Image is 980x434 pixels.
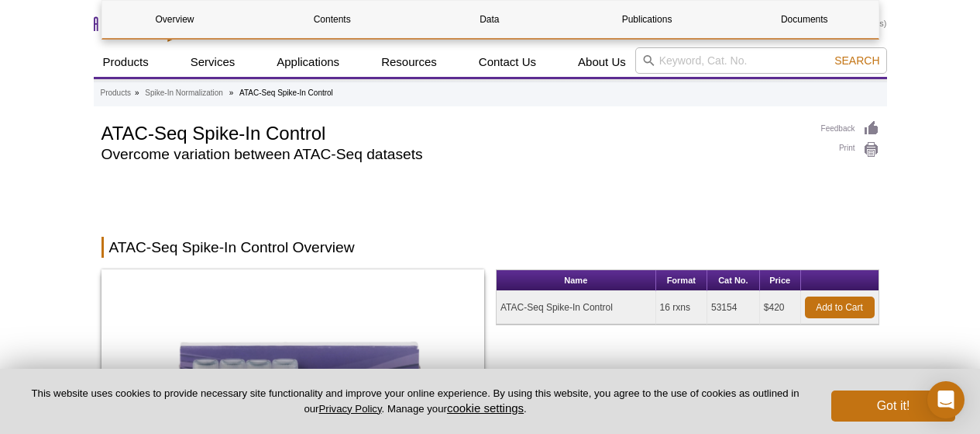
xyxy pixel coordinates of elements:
a: Data [417,1,562,38]
button: Got it! [831,391,955,422]
a: Contents [260,1,405,38]
a: Print [821,141,879,158]
th: Cat No. [707,270,760,291]
a: Products [101,86,131,100]
div: Open Intercom Messenger [927,381,965,418]
a: Products [94,47,158,77]
li: » [229,89,234,97]
button: Search [830,54,884,68]
a: Contact Us [469,47,545,77]
a: Overview [102,1,248,38]
td: 16 rxns [656,291,707,325]
h2: Overcome variation between ATAC-Seq datasets [101,148,806,161]
a: Spike-In Normalization [145,86,223,100]
span: Search [834,54,879,67]
a: Privacy Policy [318,403,381,415]
a: Publications [574,1,720,38]
h1: ATAC-Seq Spike-In Control [101,120,806,144]
a: Resources [372,47,446,77]
td: $420 [760,291,801,325]
a: Add to Cart [805,297,875,318]
li: » [135,89,139,97]
a: Services [181,47,245,77]
a: Feedback [821,120,879,137]
a: Documents [731,1,877,38]
th: Format [656,270,707,291]
li: ATAC-Seq Spike-In Control [239,89,333,97]
th: Name [497,270,656,291]
a: Applications [267,47,349,77]
input: Keyword, Cat. No. [635,47,887,74]
td: 53154 [707,291,760,325]
a: About Us [569,47,635,77]
td: ATAC-Seq Spike-In Control [497,291,656,325]
h2: ATAC-Seq Spike-In Control Overview [101,237,879,258]
button: cookie settings [447,401,524,415]
th: Price [760,270,801,291]
p: This website uses cookies to provide necessary site functionality and improve your online experie... [25,387,806,416]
